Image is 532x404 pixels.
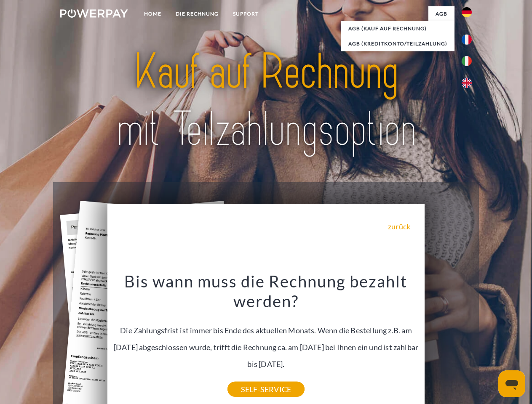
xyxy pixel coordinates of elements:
[168,6,226,21] a: DIE RECHNUNG
[112,271,420,389] div: Die Zahlungsfrist ist immer bis Ende des aktuellen Monats. Wenn die Bestellung z.B. am [DATE] abg...
[462,56,472,66] img: it
[462,7,472,17] img: de
[462,78,472,88] img: en
[137,6,168,21] a: Home
[428,6,454,21] a: agb
[227,382,305,397] a: SELF-SERVICE
[462,35,472,45] img: fr
[112,271,420,311] h3: Bis wann muss die Rechnung bezahlt werden?
[341,21,454,36] a: AGB (Kauf auf Rechnung)
[80,40,452,161] img: title-powerpay_de.svg
[226,6,266,21] a: SUPPORT
[60,9,128,18] img: logo-powerpay-white.svg
[388,223,410,230] a: zurück
[498,370,525,397] iframe: Schaltfläche zum Öffnen des Messaging-Fensters
[341,36,454,51] a: AGB (Kreditkonto/Teilzahlung)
